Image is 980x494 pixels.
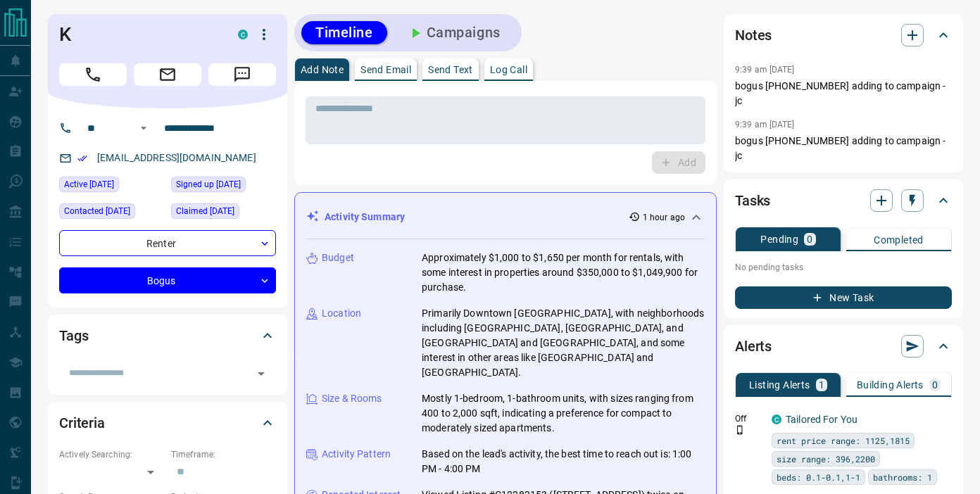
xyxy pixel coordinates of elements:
p: Timeframe: [171,448,276,461]
div: condos.ca [772,414,781,424]
div: Mon Feb 10 2025 [171,177,276,196]
p: Based on the lead's activity, the best time to reach out is: 1:00 PM - 4:00 PM [422,447,705,476]
div: Activity Summary1 hour ago [306,204,705,230]
h2: Alerts [735,335,772,357]
span: Active [DATE] [64,177,114,191]
button: Open [251,364,271,384]
h2: Tags [59,324,88,347]
p: Approximately $1,000 to $1,650 per month for rentals, with some interest in properties around $35... [422,251,705,295]
p: Send Text [428,65,473,75]
div: Criteria [59,406,276,440]
p: 9:39 am [DATE] [735,65,795,75]
a: Tailored For You [786,414,857,425]
p: 0 [932,380,938,390]
span: Call [59,63,127,86]
span: Claimed [DATE] [176,204,234,218]
p: Location [322,306,361,321]
div: Alerts [735,329,952,363]
div: Tags [59,319,276,353]
span: Message [208,63,276,86]
span: size range: 396,2200 [777,452,875,466]
p: Off [735,412,763,425]
div: Tasks [735,184,952,217]
p: bogus [PHONE_NUMBER] adding to campaign - jc [735,79,952,108]
div: Renter [59,230,276,256]
p: 9:39 am [DATE] [735,120,795,129]
span: rent price range: 1125,1815 [777,433,910,448]
p: 0 [807,234,812,244]
p: Log Call [490,65,527,75]
button: Timeline [301,21,387,44]
h1: K [59,23,217,46]
p: Send Email [360,65,411,75]
p: Pending [760,234,798,244]
div: Notes [735,18,952,52]
p: Primarily Downtown [GEOGRAPHIC_DATA], with neighborhoods including [GEOGRAPHIC_DATA], [GEOGRAPHIC... [422,306,705,380]
span: bathrooms: 1 [873,470,932,484]
p: Budget [322,251,354,265]
span: beds: 0.1-0.1,1-1 [777,470,860,484]
p: Size & Rooms [322,391,382,406]
p: Mostly 1-bedroom, 1-bathroom units, with sizes ranging from 400 to 2,000 sqft, indicating a prefe... [422,391,705,436]
span: Contacted [DATE] [64,204,130,218]
div: Wed May 21 2025 [171,203,276,223]
div: Wed May 21 2025 [59,203,164,223]
p: Completed [874,235,924,245]
p: Activity Summary [325,210,405,224]
div: condos.ca [238,30,248,39]
p: Add Note [301,65,344,75]
a: [EMAIL_ADDRESS][DOMAIN_NAME] [97,152,256,163]
svg: Push Notification Only [735,425,745,435]
p: Activity Pattern [322,447,391,462]
p: No pending tasks [735,257,952,278]
p: Listing Alerts [749,380,810,390]
button: Campaigns [393,21,515,44]
span: Email [134,63,201,86]
div: Bogus [59,267,276,293]
p: bogus [PHONE_NUMBER] adding to campaign - jc [735,134,952,163]
svg: Email Verified [77,153,87,163]
button: Open [135,120,152,137]
div: Sun Sep 14 2025 [59,177,164,196]
h2: Tasks [735,189,770,212]
span: Signed up [DATE] [176,177,241,191]
p: 1 [819,380,824,390]
h2: Notes [735,24,772,46]
h2: Criteria [59,412,105,434]
p: Actively Searching: [59,448,164,461]
button: New Task [735,286,952,309]
p: Building Alerts [857,380,924,390]
p: 1 hour ago [643,211,685,224]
